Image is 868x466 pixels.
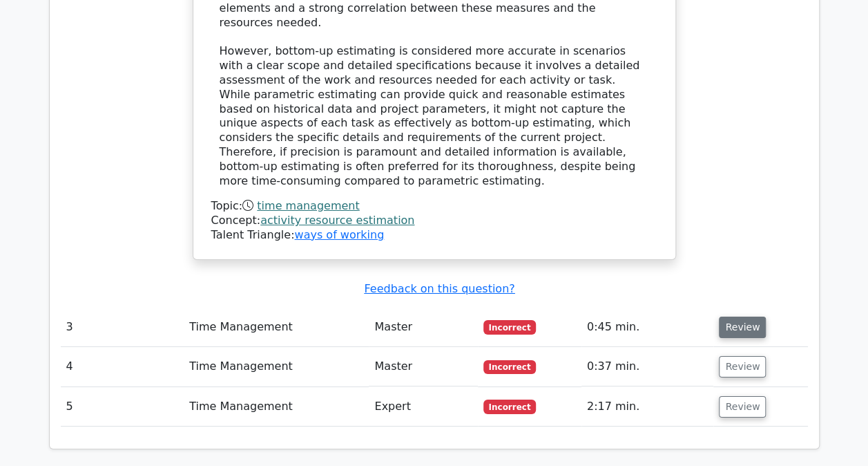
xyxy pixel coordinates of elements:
td: Master [369,308,477,347]
a: ways of working [294,228,384,241]
td: Time Management [184,347,369,386]
td: 0:37 min. [581,347,714,386]
td: 3 [61,308,184,347]
td: Time Management [184,387,369,427]
td: 0:45 min. [581,308,714,347]
td: 4 [61,347,184,386]
a: activity resource estimation [260,214,414,227]
td: 2:17 min. [581,387,714,427]
a: Feedback on this question? [364,282,514,295]
div: Topic: [211,199,657,214]
td: Master [369,347,477,386]
td: Expert [369,387,477,427]
a: time management [257,199,359,212]
td: 5 [61,387,184,427]
button: Review [719,396,766,418]
button: Review [719,317,766,338]
div: Concept: [211,214,657,228]
span: Incorrect [483,320,537,334]
div: Talent Triangle: [211,199,657,242]
span: Incorrect [483,400,537,413]
button: Review [719,356,766,378]
span: Incorrect [483,360,537,374]
td: Time Management [184,308,369,347]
